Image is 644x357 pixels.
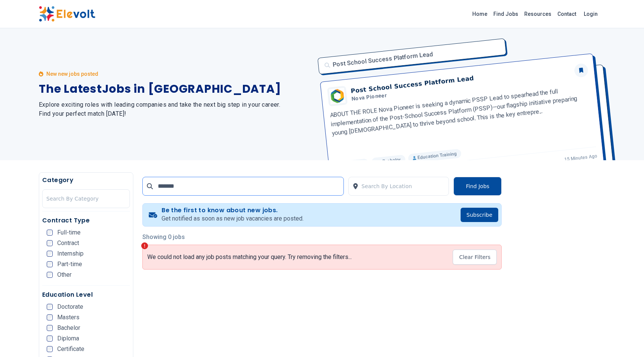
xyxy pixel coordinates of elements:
span: Contract [57,240,79,246]
span: Diploma [57,336,79,342]
span: Other [57,272,72,278]
h5: Education Level [42,290,130,299]
input: Part-time [47,261,53,267]
input: Doctorate [47,304,53,310]
a: Home [469,8,490,20]
input: Contract [47,240,53,246]
input: Diploma [47,336,53,342]
a: Resources [521,8,554,20]
iframe: Chat Widget [606,321,644,357]
h1: The Latest Jobs in [GEOGRAPHIC_DATA] [39,82,313,96]
img: Elevolt [39,6,95,22]
button: Clear Filters [453,250,497,265]
input: Other [47,272,53,278]
input: Bachelor [47,325,53,331]
input: Full-time [47,230,53,236]
h4: Be the first to know about new jobs. [162,207,304,214]
h2: Explore exciting roles with leading companies and take the next big step in your career. Find you... [39,100,313,118]
span: Bachelor [57,325,80,331]
span: Internship [57,251,84,257]
input: Internship [47,251,53,257]
a: Find Jobs [490,8,521,20]
h5: Category [42,176,130,185]
span: Masters [57,314,79,320]
span: Part-time [57,261,82,267]
span: Doctorate [57,304,83,310]
button: Find Jobs [453,177,502,196]
span: Full-time [57,230,81,236]
p: Get notified as soon as new job vacancies are posted. [162,214,304,223]
input: Masters [47,314,53,320]
h5: Contract Type [42,216,130,225]
input: Certificate [47,346,53,352]
p: We could not load any job posts matching your query. Try removing the filters... [147,253,352,261]
a: Contact [554,8,579,20]
button: Subscribe [461,208,499,222]
p: New new jobs posted [46,70,98,78]
a: Login [579,6,602,21]
p: Showing 0 jobs [142,233,502,242]
span: Certificate [57,346,84,352]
